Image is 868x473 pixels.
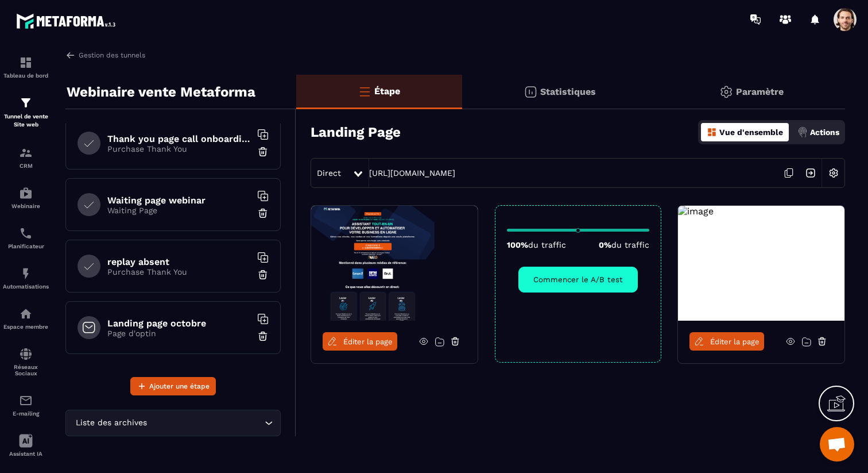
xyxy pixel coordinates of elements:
a: automationsautomationsWebinaire [3,178,49,218]
h6: Thank you page call onboarding [107,133,251,144]
p: Page d'optin [107,329,251,338]
a: Assistant IA [3,425,49,466]
img: arrow [65,50,76,60]
img: logo [16,10,119,32]
p: Réseaux Sociaux [3,364,49,376]
img: scheduler [19,226,33,240]
p: Automatisations [3,283,49,290]
img: email [19,394,33,407]
a: automationsautomationsAutomatisations [3,258,49,298]
img: formation [19,146,33,160]
div: Ouvrir le chat [820,427,854,462]
img: stats.20deebd0.svg [524,85,537,99]
input: Search for option [149,417,262,429]
img: automations [19,186,33,200]
span: Éditer la page [343,337,393,346]
p: Tableau de bord [3,72,49,79]
img: setting-w.858f3a88.svg [823,162,844,184]
a: formationformationCRM [3,137,49,178]
a: Éditer la page [323,332,397,351]
a: schedulerschedulerPlanificateur [3,218,49,258]
p: Statistiques [540,86,596,97]
p: Webinaire [3,203,49,209]
a: Éditer la page [689,332,764,351]
p: CRM [3,163,49,169]
img: actions.d6e523a2.png [797,127,808,137]
img: trash [257,207,269,219]
p: E-mailing [3,410,49,417]
a: automationsautomationsEspace membre [3,298,49,339]
p: Espace membre [3,324,49,330]
p: Actions [810,128,839,137]
p: Paramètre [736,86,784,97]
h3: Landing Page [311,124,401,140]
a: emailemailE-mailing [3,385,49,425]
button: Ajouter une étape [130,377,216,395]
p: Planificateur [3,243,49,249]
p: Webinaire vente Metaforma [67,80,255,103]
h6: Landing page octobre [107,318,251,329]
span: Direct [317,168,341,178]
img: setting-gr.5f69749f.svg [719,85,733,99]
img: trash [257,269,269,280]
h6: replay absent [107,256,251,267]
p: Purchase Thank You [107,267,251,276]
img: formation [19,56,33,70]
img: image [678,206,714,217]
p: Assistant IA [3,451,49,457]
img: trash [257,330,269,342]
img: bars-o.4a397970.svg [358,84,371,98]
span: du traffic [528,240,566,249]
img: dashboard-orange.40269519.svg [707,127,717,137]
span: Ajouter une étape [149,380,210,392]
p: Vue d'ensemble [719,128,783,137]
p: 100% [507,240,566,249]
a: social-networksocial-networkRéseaux Sociaux [3,339,49,385]
button: Commencer le A/B test [518,267,638,293]
a: formationformationTunnel de vente Site web [3,87,49,137]
p: Purchase Thank You [107,144,251,153]
h6: Waiting page webinar [107,195,251,206]
img: formation [19,96,33,110]
div: Search for option [65,410,281,436]
span: Éditer la page [710,337,759,346]
span: Liste des archives [73,417,149,429]
a: formationformationTableau de bord [3,47,49,87]
img: social-network [19,347,33,361]
img: automations [19,267,33,280]
img: trash [257,146,269,157]
img: arrow-next.bcc2205e.svg [800,162,821,184]
span: du traffic [611,240,649,249]
p: 0% [599,240,649,249]
a: [URL][DOMAIN_NAME] [369,168,455,178]
a: Gestion des tunnels [65,50,145,60]
img: automations [19,307,33,321]
p: Waiting Page [107,206,251,215]
img: image [311,206,478,321]
p: Tunnel de vente Site web [3,113,49,129]
p: Étape [374,86,400,97]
